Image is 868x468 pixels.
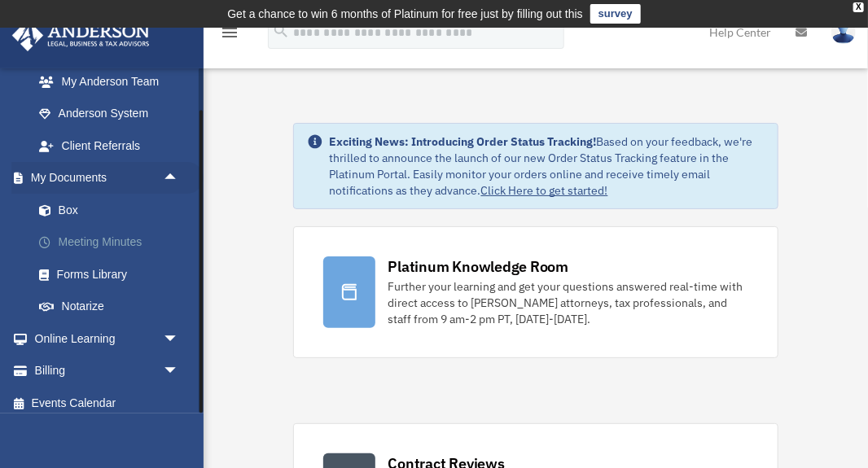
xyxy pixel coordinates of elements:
a: Click Here to get started! [481,183,608,198]
div: Platinum Knowledge Room [388,256,569,277]
a: My Anderson Team [23,65,204,98]
a: Billingarrow_drop_down [11,355,204,387]
a: Client Referrals [23,129,204,162]
i: search [272,22,290,40]
a: survey [590,4,641,24]
i: menu [220,23,239,42]
img: User Pic [831,20,856,44]
span: arrow_drop_down [163,355,195,388]
div: Based on your feedback, we're thrilled to announce the launch of our new Order Status Tracking fe... [330,133,765,199]
strong: Exciting News: Introducing Order Status Tracking! [330,134,597,149]
a: Forms Library [23,258,204,291]
a: My Documentsarrow_drop_up [11,162,204,195]
div: close [853,2,864,12]
div: Further your learning and get your questions answered real-time with direct access to [PERSON_NAM... [388,278,749,327]
img: Anderson Advisors Platinum Portal [7,20,155,51]
div: Get a chance to win 6 months of Platinum for free just by filling out this [227,4,583,24]
a: menu [220,28,239,42]
a: Notarize [23,291,204,323]
a: Platinum Knowledge Room Further your learning and get your questions answered real-time with dire... [293,226,779,358]
a: Online Learningarrow_drop_down [11,322,204,355]
span: arrow_drop_down [163,322,195,356]
a: Box [23,194,204,226]
span: arrow_drop_up [163,162,195,195]
a: Anderson System [23,98,204,130]
a: Events Calendar [11,387,204,419]
a: Meeting Minutes [23,226,204,259]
